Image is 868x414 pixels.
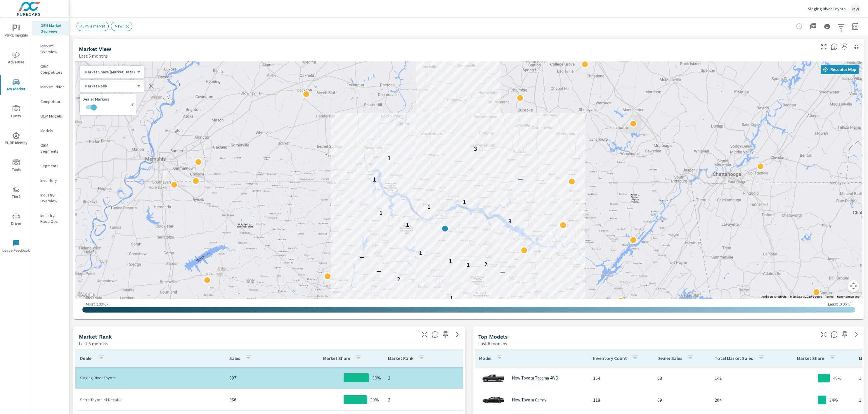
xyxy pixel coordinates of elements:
[80,397,220,403] p: Serra Toyota of Decatur
[359,254,364,261] p: —
[40,128,65,134] p: Models
[2,240,30,254] span: Leave Feedback
[111,24,126,28] span: New
[85,83,135,89] p: Market Rank
[387,155,390,162] p: 1
[32,42,69,56] div: Market Overview
[833,375,841,382] p: 48%
[40,43,65,55] p: Market Overview
[819,42,828,51] button: Make Fullscreen
[508,218,511,225] p: 3
[2,132,30,146] span: PURE Identity
[518,175,523,182] p: —
[77,291,96,299] img: Google
[77,24,108,28] span: 45 mile market
[32,62,69,77] div: OEM Competitors
[2,25,30,39] span: PURE Insights
[831,331,838,338] span: Find the biggest opportunities within your model lineup nationwide. [Source: Market registration ...
[448,258,452,265] p: 1
[32,126,69,135] div: Models
[80,83,140,89] div: Market Share (Market Data)
[40,142,65,154] p: OEM Segments
[496,297,501,304] p: —
[807,20,819,32] button: "Export Report to PDF"
[77,291,96,299] a: Open this area in Google Maps (opens a new window)
[79,340,108,347] p: Last 6 months
[657,396,705,403] p: 69
[797,355,824,361] p: Market Share
[761,295,786,299] button: Keyboard shortcuts
[80,355,93,361] p: Dealer
[79,334,112,340] h5: Market Rank
[715,375,777,382] p: 142
[370,396,379,403] p: 30%
[825,295,834,298] a: Terms (opens in new tab)
[406,221,409,228] p: 1
[466,261,469,268] p: 1
[32,141,69,156] div: OEM Segments
[32,211,69,226] div: Industry Fixed Ops
[86,301,108,307] p: Most ( 100% )
[32,21,69,36] div: OEM Market Overview
[376,268,381,275] p: —
[2,159,30,173] span: Tools
[427,203,430,210] p: 1
[829,396,838,403] p: 34%
[40,192,65,204] p: Industry Overview
[657,375,705,382] p: 68
[79,52,108,59] p: Last 6 months
[80,375,220,381] p: Singing River Toyota
[388,396,458,403] p: 2
[419,249,422,256] p: 1
[32,176,69,185] div: Inventory
[40,84,65,90] p: Market Editor
[821,20,833,32] button: Print Report
[790,295,822,298] span: Map data ©2025 Google
[2,186,30,200] span: Tier2
[715,355,753,361] p: Total Market Sales
[462,199,466,206] p: 1
[40,23,65,34] p: OEM Market Overview
[481,391,505,409] img: glamour
[593,396,648,403] p: 118
[379,209,382,216] p: 1
[848,280,859,292] button: Map camera controls
[40,213,65,224] p: Industry Fixed Ops
[388,374,458,381] p: 1
[323,355,350,361] p: Market Share
[2,78,30,93] span: My Market
[40,63,65,75] p: OEM Competitors
[481,369,505,387] img: glamour
[478,340,507,347] p: Last 6 months
[32,161,69,170] div: Segments
[819,330,828,339] button: Make Fullscreen
[479,355,491,361] p: Model
[831,43,838,50] span: Find the biggest opportunities in your market for your inventory. Understand by postal code where...
[40,177,65,183] p: Inventory
[32,82,69,91] div: Market Editor
[111,22,132,31] div: New
[715,396,777,403] p: 204
[478,334,508,340] h5: Top Models
[593,375,648,382] p: 164
[852,42,861,51] button: Minimize Widget
[852,330,861,339] a: See more details in report
[373,176,376,183] p: 1
[32,191,69,205] div: Industry Overview
[82,96,129,102] typography: Dealer Markers
[372,374,381,381] p: 33%
[657,355,682,361] p: Dealer Sales
[40,99,65,104] p: Competitors
[40,163,65,169] p: Segments
[229,396,299,403] p: 366
[850,4,861,14] div: MW
[837,295,860,298] a: Report a map error
[397,276,400,283] p: 2
[32,112,69,120] div: OEM Models
[450,295,453,302] p: 1
[474,145,477,152] p: 3
[849,20,861,32] button: Select Date Range
[400,195,405,202] p: —
[823,67,856,72] span: Recenter Map
[0,18,32,260] div: nav menu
